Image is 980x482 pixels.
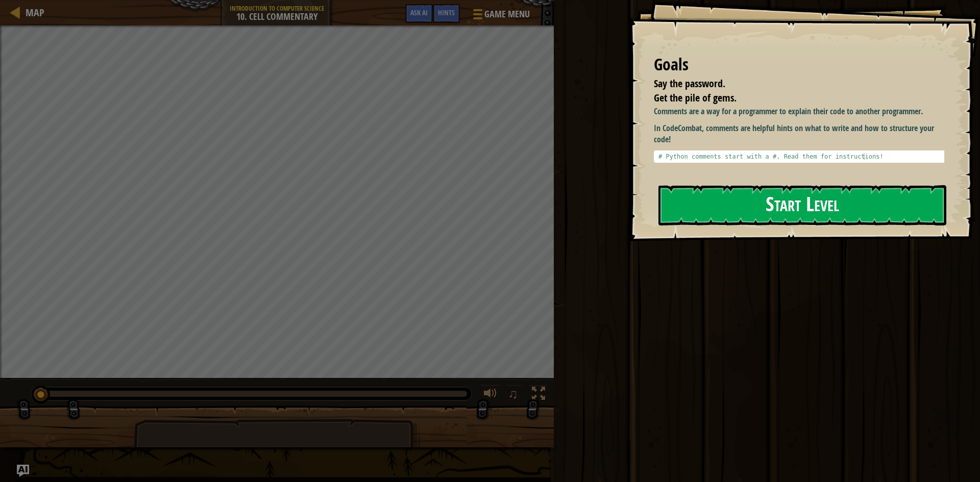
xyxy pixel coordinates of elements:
[654,106,952,117] p: Comments are a way for a programmer to explain their code to another programmer.
[528,385,549,405] button: Toggle fullscreen
[405,4,433,23] button: Ask AI
[480,385,501,405] button: Adjust volume
[438,8,455,17] span: Hints
[465,4,536,28] button: Game Menu
[654,91,737,105] span: Get the pile of gems.
[641,91,942,106] li: Get the pile of gems.
[17,465,29,477] button: Ask AI
[20,6,44,19] a: Map
[506,385,523,405] button: ♫
[654,53,944,77] div: Goals
[654,77,725,90] span: Say the password.
[654,122,952,146] p: In CodeCombat, comments are helpful hints on what to write and how to structure your code!
[410,8,428,17] span: Ask AI
[658,185,946,225] button: Start Level
[484,8,530,21] span: Game Menu
[26,6,44,19] span: Map
[508,386,518,401] span: ♫
[641,77,942,91] li: Say the password.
